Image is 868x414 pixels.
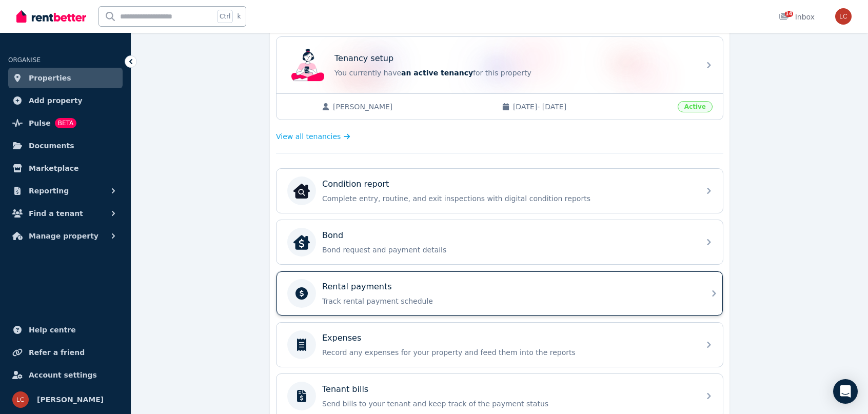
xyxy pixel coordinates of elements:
[29,162,78,174] span: Marketplace
[322,281,392,293] p: Rental payments
[276,131,341,142] span: View all tenancies
[29,369,97,381] span: Account settings
[277,220,723,264] a: BondBondBond request and payment details
[29,72,71,84] span: Properties
[29,346,85,359] span: Refer a friend
[322,399,694,409] p: Send bills to your tenant and keep track of the payment status
[29,230,98,242] span: Manage property
[29,324,76,336] span: Help centre
[322,178,389,190] p: Condition report
[277,323,723,367] a: ExpensesRecord any expenses for your property and feed them into the reports
[322,296,694,306] p: Track rental payment schedule
[276,131,350,142] a: View all tenancies
[8,342,123,363] a: Refer a friend
[12,391,29,408] img: Laura Coroneos
[29,207,83,220] span: Find a tenant
[322,332,361,344] p: Expenses
[513,102,672,112] span: [DATE] - [DATE]
[8,56,41,64] span: ORGANISE
[334,52,393,65] p: Tenancy setup
[55,118,76,128] span: BETA
[322,245,694,255] p: Bond request and payment details
[322,347,694,358] p: Record any expenses for your property and feed them into the reports
[322,229,343,242] p: Bond
[217,10,233,23] span: Ctrl
[322,193,694,204] p: Complete entry, routine, and exit inspections with digital condition reports
[8,365,123,385] a: Account settings
[8,226,123,246] button: Manage property
[277,271,723,316] a: Rental paymentsTrack rental payment schedule
[29,94,83,107] span: Add property
[833,379,858,404] div: Open Intercom Messenger
[8,158,123,179] a: Marketplace
[29,185,69,197] span: Reporting
[8,320,123,340] a: Help centre
[237,12,241,21] span: k
[277,37,723,93] a: Tenancy setupTenancy setupYou currently havean active tenancyfor this property
[333,102,491,112] span: [PERSON_NAME]
[277,169,723,213] a: Condition reportCondition reportComplete entry, routine, and exit inspections with digital condit...
[293,183,310,199] img: Condition report
[8,90,123,111] a: Add property
[334,68,694,78] p: You currently have for this property
[29,140,74,152] span: Documents
[8,113,123,133] a: PulseBETA
[835,8,852,25] img: Laura Coroneos
[8,68,123,88] a: Properties
[785,11,793,17] span: 14
[293,234,310,250] img: Bond
[8,181,123,201] button: Reporting
[322,383,368,396] p: Tenant bills
[29,117,51,129] span: Pulse
[291,49,324,82] img: Tenancy setup
[401,69,473,77] span: an active tenancy
[37,393,104,406] span: [PERSON_NAME]
[8,135,123,156] a: Documents
[16,9,86,24] img: RentBetter
[678,101,713,112] span: Active
[8,203,123,224] button: Find a tenant
[779,12,815,22] div: Inbox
